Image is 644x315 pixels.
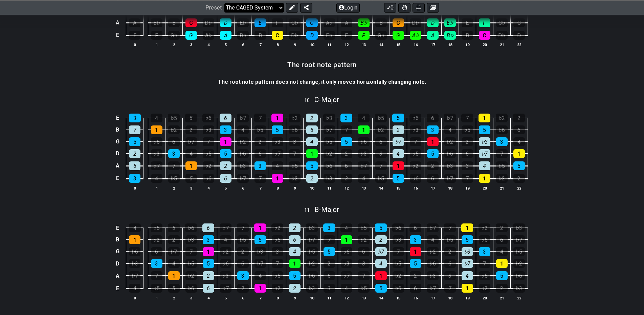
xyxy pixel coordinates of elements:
[113,16,121,29] td: A
[303,41,320,48] th: 10
[338,184,355,192] th: 12
[289,174,301,183] div: ♭2
[168,18,180,27] div: B
[220,18,231,27] div: D
[410,174,421,183] div: ♭6
[393,161,404,170] div: 1
[375,161,387,170] div: 7
[185,149,197,158] div: 4
[306,223,318,232] div: ♭3
[289,161,301,170] div: ♭5
[254,125,266,134] div: ♭5
[185,235,197,244] div: ♭3
[341,161,352,170] div: 6
[289,235,301,244] div: 6
[444,223,456,232] div: 7
[237,235,249,244] div: ♭5
[200,184,217,192] th: 4
[303,184,320,192] th: 10
[410,125,421,134] div: ♭3
[306,174,318,183] div: 2
[203,161,214,170] div: ♭2
[314,205,339,214] span: B - Major
[306,114,318,122] div: 2
[203,31,214,40] div: A♭
[203,174,214,183] div: ♭6
[358,223,370,232] div: ♭5
[427,174,439,183] div: 6
[113,160,121,172] td: A
[324,31,335,40] div: E♭
[384,3,396,12] button: 0
[314,96,339,104] span: C - Major
[479,31,490,40] div: C
[461,223,473,232] div: 1
[444,137,456,146] div: ♭2
[393,125,404,134] div: 2
[398,3,410,12] button: Toggle Dexterity for all fretkits
[323,223,335,232] div: 3
[424,184,441,192] th: 17
[286,184,303,192] th: 9
[254,235,266,244] div: 5
[129,125,140,134] div: 7
[129,31,140,40] div: E
[410,18,421,27] div: D♭
[254,161,266,170] div: 3
[272,125,283,134] div: 5
[269,184,286,192] th: 8
[410,161,421,170] div: ♭2
[129,114,141,122] div: 3
[148,184,165,192] th: 1
[113,172,121,185] td: E
[324,149,335,158] div: ♭2
[358,161,370,170] div: ♭7
[237,114,249,122] div: ♭7
[462,31,473,40] div: B
[254,223,266,232] div: 1
[220,223,231,232] div: ♭7
[427,125,439,134] div: 3
[479,114,490,122] div: 1
[410,149,421,158] div: ♭5
[168,125,180,134] div: ♭2
[513,149,525,158] div: 1
[375,114,387,122] div: ♭5
[237,18,249,27] div: E♭
[358,137,370,146] div: ♭6
[340,114,352,122] div: 3
[413,3,425,12] button: Print
[168,174,180,183] div: ♭5
[444,149,456,158] div: ♭6
[168,223,180,232] div: 5
[324,161,335,170] div: ♭6
[476,41,493,48] th: 20
[165,41,182,48] th: 2
[375,125,387,134] div: ♭2
[358,174,370,183] div: 4
[409,223,421,232] div: 6
[151,31,162,40] div: F
[113,112,121,124] td: E
[392,223,404,232] div: ♭6
[220,125,231,134] div: 3
[479,235,490,244] div: ♭6
[129,149,140,158] div: 2
[462,125,473,134] div: ♭5
[254,137,266,146] div: 2
[271,114,283,122] div: 1
[375,18,387,27] div: B
[202,114,214,122] div: ♭6
[427,235,439,244] div: 4
[272,235,283,244] div: ♭6
[237,31,249,40] div: B♭
[358,31,370,40] div: F
[220,161,231,170] div: 2
[237,223,249,232] div: 7
[336,3,360,12] button: Login
[320,184,338,192] th: 11
[151,137,162,146] div: ♭6
[289,125,301,134] div: ♭6
[444,174,456,183] div: ♭7
[462,161,473,170] div: 3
